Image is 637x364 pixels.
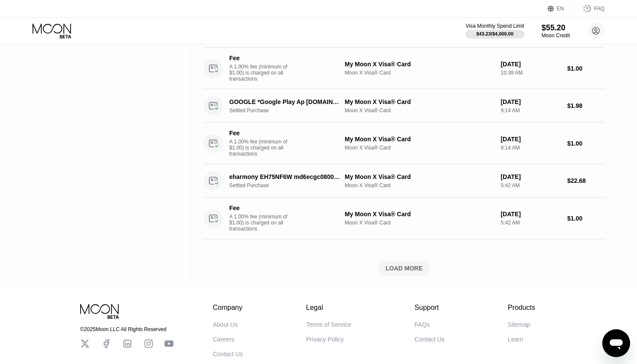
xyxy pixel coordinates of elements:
div: Privacy Policy [306,336,344,343]
div: [DATE] [500,61,560,68]
div: A 1.00% fee (minimum of $1.00) is charged on all transactions [229,64,294,82]
div: 9:14 AM [500,107,560,114]
div: eharmony EH75NF6W md6ecgc0800028030 GB [229,173,341,180]
div: 9:14 AM [500,145,560,151]
div: [DATE] [500,173,560,180]
div: My Moon X Visa® Card [345,61,494,68]
div: $55.20 [542,23,570,32]
div: © 2025 Moon LLC All Rights Reserved [80,326,174,332]
div: GOOGLE *Google Play Ap [DOMAIN_NAME][URL]Settled PurchaseMy Moon X Visa® CardMoon X Visa® Card[DA... [204,89,604,123]
div: Legal [306,304,351,312]
div: $1.00 [567,65,604,72]
div: Moon X Visa® Card [345,107,494,114]
div: Contact Us [213,351,243,357]
div: $1.98 [567,102,604,109]
div: Learn [508,336,523,343]
div: FeeA 1.00% fee (minimum of $1.00) is charged on all transactionsMy Moon X Visa® CardMoon X Visa® ... [204,123,604,164]
div: Support [415,304,445,312]
div: FAQs [415,321,430,328]
div: FAQ [574,4,604,13]
div: My Moon X Visa® Card [345,136,494,143]
div: Moon X Visa® Card [345,220,494,226]
iframe: Button to launch messaging window, conversation in progress [602,329,630,357]
div: Fee [229,55,290,62]
div: 5:42 AM [500,182,560,188]
div: Careers [213,336,234,343]
div: My Moon X Visa® Card [345,173,494,180]
div: $55.20Moon Credit [542,23,570,39]
div: Terms of Service [306,321,351,328]
div: Products [508,304,535,312]
div: Moon Credit [542,32,570,39]
div: Fee [229,130,290,136]
div: $1.00 [567,215,604,222]
div: $22.68 [567,177,604,184]
div: My Moon X Visa® Card [345,98,494,105]
div: eharmony EH75NF6W md6ecgc0800028030 GBSettled PurchaseMy Moon X Visa® CardMoon X Visa® Card[DATE]... [204,164,604,198]
div: Contact Us [415,336,445,343]
div: A 1.00% fee (minimum of $1.00) is charged on all transactions [229,139,294,157]
div: Fee [229,205,290,211]
div: GOOGLE *Google Play Ap [DOMAIN_NAME][URL] [229,98,341,105]
div: Sitemap [508,321,530,328]
div: FeeA 1.00% fee (minimum of $1.00) is charged on all transactionsMy Moon X Visa® CardMoon X Visa® ... [204,198,604,239]
div: Company [213,304,243,312]
div: $1.00 [567,140,604,147]
div: $43.23 / $4,000.00 [476,31,513,36]
div: Settled Purchase [229,107,350,114]
div: FeeA 1.00% fee (minimum of $1.00) is charged on all transactionsMy Moon X Visa® CardMoon X Visa® ... [204,48,604,89]
div: Visa Monthly Spend Limit [465,23,524,29]
div: Settled Purchase [229,182,350,188]
div: [DATE] [500,211,560,218]
div: 5:42 AM [500,220,560,226]
div: Moon X Visa® Card [345,182,494,188]
div: FAQ [594,6,604,12]
div: EN [548,4,574,13]
div: LOAD MORE [386,264,423,272]
div: EN [557,6,564,12]
div: LOAD MORE [204,261,604,276]
div: About Us [213,321,238,328]
div: [DATE] [500,136,560,143]
div: Visa Monthly Spend Limit$43.23/$4,000.00 [465,23,524,39]
div: A 1.00% fee (minimum of $1.00) is charged on all transactions [229,214,294,232]
div: My Moon X Visa® Card [345,211,494,218]
div: Moon X Visa® Card [345,70,494,76]
div: Moon X Visa® Card [345,145,494,151]
div: 10:39 AM [500,70,560,76]
div: [DATE] [500,98,560,105]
